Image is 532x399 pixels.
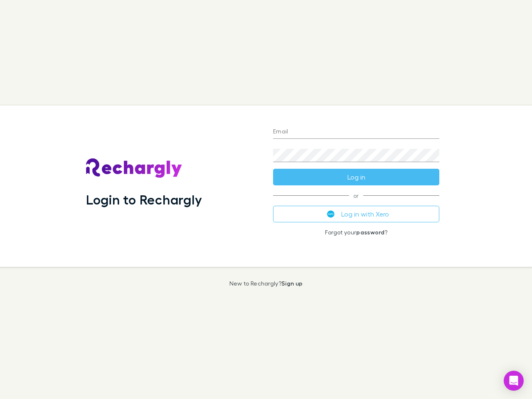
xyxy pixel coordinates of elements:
p: Forgot your ? [273,229,439,236]
img: Xero's logo [327,210,335,218]
div: Open Intercom Messenger [504,371,524,391]
a: Sign up [281,280,303,287]
button: Log in with Xero [273,206,439,222]
a: password [356,229,384,236]
h1: Login to Rechargly [86,192,202,207]
button: Log in [273,169,439,185]
img: Rechargly's Logo [86,158,182,178]
p: New to Rechargly? [229,280,303,287]
span: or [273,195,439,196]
